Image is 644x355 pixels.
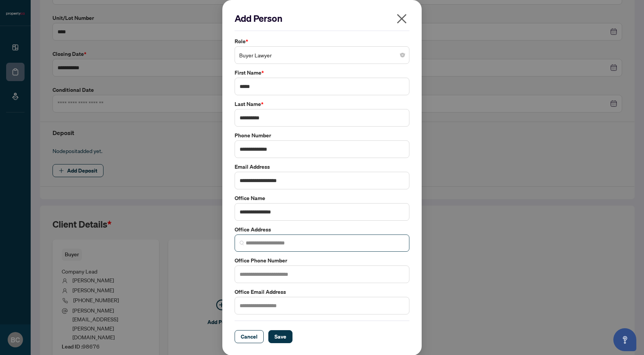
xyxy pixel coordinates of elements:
label: Role [235,37,409,46]
label: Email Address [235,163,409,171]
span: Cancel [241,331,258,343]
span: close-circle [400,53,405,57]
button: Open asap [613,328,636,351]
button: Cancel [235,330,264,343]
label: Phone Number [235,131,409,140]
h2: Add Person [235,12,409,24]
label: Office Email Address [235,288,409,296]
span: Save [274,331,286,343]
span: close [396,13,408,25]
button: Save [268,330,292,343]
label: Office Address [235,225,409,234]
label: Last Name [235,100,409,108]
label: First Name [235,68,409,77]
label: Office Name [235,194,409,202]
label: Office Phone Number [235,256,409,265]
span: Buyer Lawyer [239,48,405,62]
img: search_icon [240,241,244,245]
